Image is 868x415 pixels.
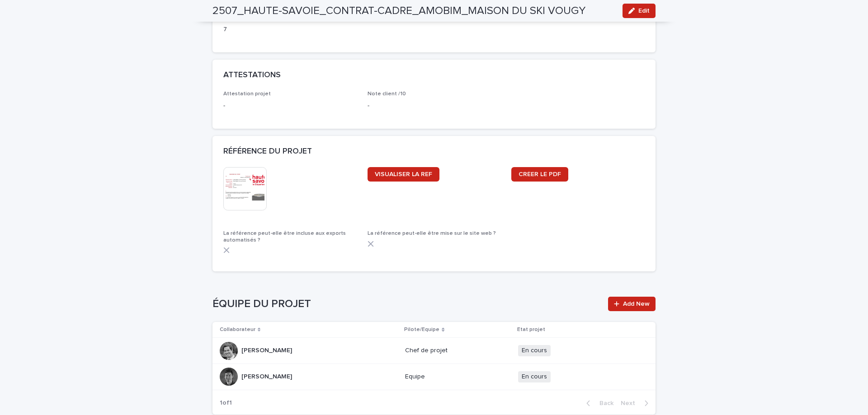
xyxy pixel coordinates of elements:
p: [PERSON_NAME] [241,371,294,381]
a: Add New [608,297,656,311]
span: VISUALISER LA REF [375,171,432,177]
span: Add New [623,301,650,307]
p: 1 of 1 [212,392,239,414]
span: Back [594,400,613,406]
p: [PERSON_NAME] [241,345,294,354]
span: En cours [518,371,551,382]
p: Pilote/Equipe [404,325,439,335]
span: Attestation projet [223,91,271,97]
p: Equipe [405,373,511,381]
p: Collaborateur [220,325,255,335]
span: Note client /10 [368,91,406,97]
span: Next [621,400,641,406]
a: VISUALISER LA REF [368,167,439,182]
p: Chef de projet [405,347,511,354]
button: Back [579,399,617,407]
tr: [PERSON_NAME][PERSON_NAME] EquipeEn cours [212,364,656,390]
p: 7 [223,25,357,34]
tr: [PERSON_NAME][PERSON_NAME] Chef de projetEn cours [212,338,656,364]
span: En cours [518,345,551,356]
span: La référence peut-elle être mise sur le site web ? [368,231,496,236]
span: La référence peut-elle être incluse aux exports automatisés ? [223,231,346,242]
p: Etat projet [517,325,545,335]
h2: 2507_HAUTE-SAVOIE_CONTRAT-CADRE_AMOBIM_MAISON DU SKI VOUGY [212,5,585,18]
button: Next [617,399,656,407]
a: CRÉER LE PDF [511,167,568,182]
span: Edit [638,8,650,14]
h1: ÉQUIPE DU PROJET [212,298,603,311]
h2: ATTESTATIONS [223,70,281,80]
button: Edit [623,4,656,18]
h2: RÉFÉRENCE DU PROJET [223,147,312,157]
p: - [223,101,357,111]
span: CRÉER LE PDF [519,171,561,177]
p: - [368,101,501,111]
